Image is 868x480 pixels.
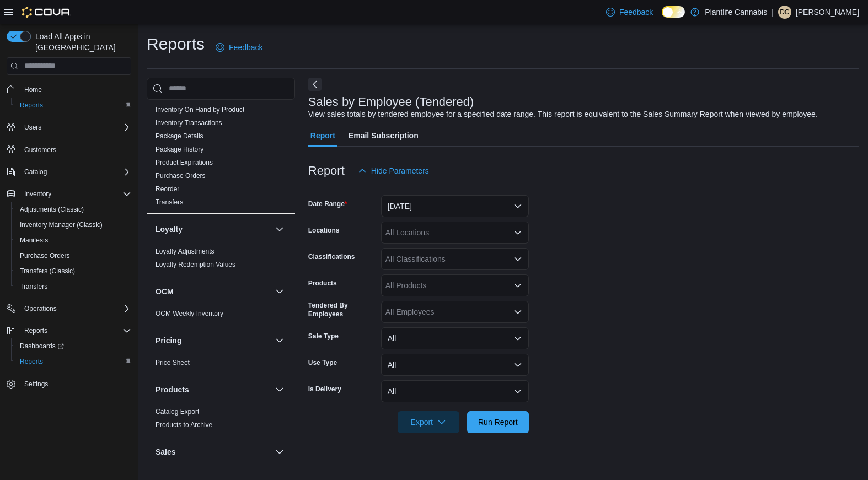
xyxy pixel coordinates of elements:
button: Reports [20,324,52,337]
span: Hide Parameters [371,165,429,176]
p: | [771,6,774,19]
span: Report [310,125,335,147]
a: Feedback [602,1,657,23]
a: Product Expirations [156,159,213,166]
span: Reports [15,355,131,368]
button: Users [20,121,46,134]
span: Transfers (Classic) [20,267,75,276]
button: Run Report [467,411,529,433]
button: Manifests [11,233,136,248]
a: Reorder [156,185,179,193]
span: Load All Apps in [GEOGRAPHIC_DATA] [31,31,131,53]
h3: Report [308,164,345,177]
span: Dashboards [20,342,64,350]
span: Inventory [20,187,131,201]
a: Reports [15,355,47,368]
button: Reports [2,323,136,338]
a: Loyalty Redemption Values [156,261,235,268]
input: Dark Mode [662,6,685,18]
button: Reports [11,354,136,369]
a: Inventory On Hand by Package [156,93,248,100]
label: Products [308,279,337,288]
h3: OCM [156,286,174,297]
span: Adjustments (Classic) [20,205,84,214]
a: Adjustments (Classic) [15,203,88,216]
button: Home [2,82,136,98]
button: Sales [273,445,286,459]
span: Customers [20,143,131,157]
span: Price Sheet [156,358,190,367]
div: Dalton Callaghan [778,6,791,19]
span: Inventory Manager (Classic) [15,218,131,231]
button: Loyalty [156,224,271,235]
a: Manifests [15,234,52,247]
h3: Sales by Employee (Tendered) [308,95,474,109]
a: Inventory On Hand by Product [156,106,244,114]
a: Purchase Orders [15,249,74,262]
p: Plantlife Cannabis [705,6,767,19]
span: Email Subscription [349,125,419,147]
span: Settings [20,377,131,391]
span: Catalog [24,168,47,176]
a: Package History [156,145,203,153]
span: Transfers [20,282,47,291]
a: Products to Archive [156,421,212,429]
span: Reports [20,357,43,366]
button: Hide Parameters [353,160,433,182]
span: Dashboards [15,339,131,353]
button: Pricing [156,335,271,346]
span: Inventory On Hand by Product [156,105,244,114]
span: Purchase Orders [20,251,70,260]
button: Catalog [2,164,136,180]
button: Open list of options [513,281,522,290]
label: Is Delivery [308,385,341,393]
span: Feedback [619,7,653,18]
a: Dashboards [11,338,136,354]
button: Inventory [20,187,56,201]
div: Products [147,405,295,436]
h3: Loyalty [156,224,183,235]
span: Product Expirations [156,158,213,167]
a: Inventory Transactions [156,119,222,127]
span: Purchase Orders [156,171,206,180]
label: Locations [308,226,340,235]
div: Inventory [147,63,295,213]
span: Customers [24,145,56,154]
a: Reports [15,99,47,112]
p: [PERSON_NAME] [796,6,859,19]
button: Sales [156,446,271,457]
span: Inventory Manager (Classic) [20,220,103,229]
button: Loyalty [273,223,286,236]
a: Transfers (Classic) [15,265,79,278]
button: Products [156,384,271,395]
div: OCM [147,307,295,325]
span: Purchase Orders [15,249,131,262]
a: Price Sheet [156,359,190,366]
span: Reorder [156,185,179,193]
h3: Sales [156,446,176,457]
h3: Products [156,384,189,395]
span: Loyalty Adjustments [156,247,215,256]
span: Package History [156,145,203,154]
span: Users [24,123,41,132]
a: Package Details [156,132,203,140]
span: Export [404,411,453,433]
span: Manifests [15,234,131,247]
button: OCM [273,285,286,298]
button: All [381,380,529,402]
label: Date Range [308,199,347,208]
span: Reports [20,324,131,337]
a: Loyalty Adjustments [156,247,215,255]
button: Pricing [273,334,286,347]
button: Open list of options [513,255,522,263]
label: Tendered By Employees [308,301,377,319]
a: Dashboards [15,339,68,353]
button: Inventory [2,186,136,202]
span: Inventory Transactions [156,118,222,127]
button: Purchase Orders [11,248,136,263]
span: Transfers [156,198,183,207]
span: Catalog Export [156,407,199,416]
button: OCM [156,286,271,297]
a: Purchase Orders [156,172,206,180]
